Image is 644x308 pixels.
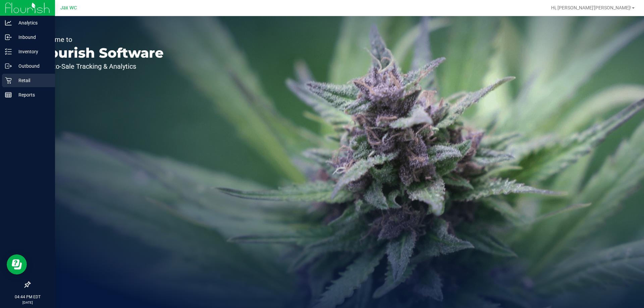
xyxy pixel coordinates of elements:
[3,294,52,300] p: 04:44 PM EDT
[551,5,631,10] span: Hi, [PERSON_NAME]'[PERSON_NAME]!
[5,63,12,69] inline-svg: Outbound
[5,91,12,98] inline-svg: Reports
[12,48,52,56] p: Inventory
[5,34,12,41] inline-svg: Inbound
[36,36,164,43] p: Welcome to
[7,254,27,274] iframe: Resource center
[3,300,52,305] p: [DATE]
[12,19,52,27] p: Analytics
[12,33,52,41] p: Inbound
[36,46,164,60] p: Flourish Software
[5,48,12,55] inline-svg: Inventory
[12,62,52,70] p: Outbound
[12,76,52,84] p: Retail
[60,5,77,11] span: Jax WC
[36,63,164,70] p: Seed-to-Sale Tracking & Analytics
[5,77,12,84] inline-svg: Retail
[12,91,52,99] p: Reports
[5,19,12,26] inline-svg: Analytics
